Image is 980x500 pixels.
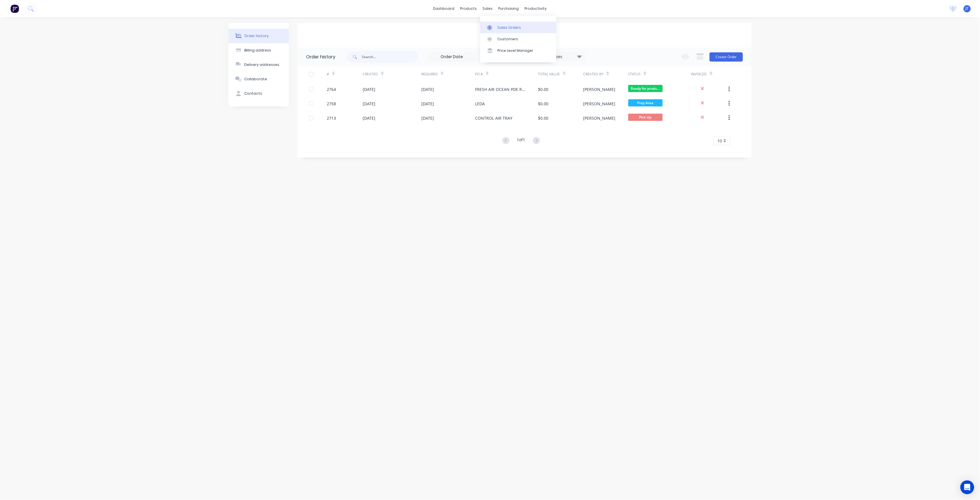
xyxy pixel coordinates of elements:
[421,72,438,77] div: Required
[363,86,376,92] div: [DATE]
[475,72,483,77] div: PO #
[363,115,376,121] div: [DATE]
[538,72,560,77] div: Total Value
[475,115,513,121] div: CONTROL AIR TRAY
[245,62,280,67] div: Delivery addresses
[960,480,974,494] div: Open Intercom Messenger
[306,54,335,60] div: Order history
[497,25,521,30] div: Sales Orders
[421,115,434,121] div: [DATE]
[480,4,496,13] div: sales
[710,52,743,62] button: Create Order
[327,86,336,92] div: 2764
[475,86,527,92] div: FRESH AIR OCEAN PDE ROOF [DATE]
[475,66,538,82] div: PO #
[628,85,663,92] span: Ready for produ...
[717,138,722,144] span: 10
[428,53,476,61] input: Order Date
[245,33,269,39] div: Order history
[583,101,615,107] div: [PERSON_NAME]
[691,72,707,77] div: Invoiced
[966,6,969,11] span: JT
[517,137,525,145] div: 1 of 1
[538,115,549,121] div: $0.00
[245,91,262,96] div: Contacts
[583,115,615,121] div: [PERSON_NAME]
[363,66,421,82] div: Created
[421,101,434,107] div: [DATE]
[480,45,556,56] a: Price Level Manager
[363,72,378,77] div: Created
[228,86,289,101] button: Contacts
[628,114,663,121] span: Pick Up
[628,72,641,77] div: Status
[327,66,363,82] div: #
[431,4,458,13] a: dashboard
[583,86,615,92] div: [PERSON_NAME]
[538,86,549,92] div: $0.00
[228,58,289,72] button: Delivery addresses
[245,48,271,53] div: Billing address
[327,101,336,107] div: 2758
[497,37,518,42] div: Customers
[583,66,628,82] div: Created By
[458,4,480,13] div: products
[691,66,727,82] div: Invoiced
[538,66,583,82] div: Total Value
[421,86,434,92] div: [DATE]
[245,77,267,82] div: Collaborate
[228,72,289,86] button: Collaborate
[583,72,604,77] div: Created By
[537,54,585,60] div: 18 Statuses
[362,51,419,63] input: Search...
[522,4,550,13] div: productivity
[628,66,691,82] div: Status
[228,43,289,58] button: Billing address
[10,4,19,13] img: Factory
[421,66,475,82] div: Required
[497,48,533,53] div: Price Level Manager
[538,101,549,107] div: $0.00
[363,101,376,107] div: [DATE]
[496,4,522,13] div: purchasing
[228,29,289,43] button: Order history
[480,22,556,33] a: Sales Orders
[628,99,663,106] span: Prep Area
[327,72,329,77] div: #
[480,33,556,45] a: Customers
[475,101,485,107] div: LEDA
[327,115,336,121] div: 2713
